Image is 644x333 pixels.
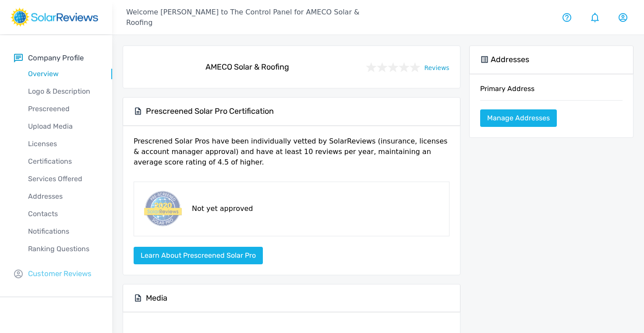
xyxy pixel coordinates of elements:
[424,62,449,73] a: Reviews
[14,69,112,79] p: Overview
[205,62,289,72] h5: AMECO Solar & Roofing
[14,156,112,167] p: Certifications
[28,53,84,63] p: Company Profile
[14,209,112,219] p: Contacts
[14,223,112,240] a: Notifications
[146,106,274,116] h5: Prescreened Solar Pro Certification
[134,251,263,259] a: Learn about Prescreened Solar Pro
[14,135,112,153] a: Licenses
[14,100,112,118] a: Prescreened
[14,205,112,223] a: Contacts
[146,293,167,303] h5: Media
[14,121,112,132] p: Upload Media
[14,153,112,170] a: Certifications
[28,268,92,279] p: Customer Reviews
[134,136,449,175] p: Prescrened Solar Pros have been individually vetted by SolarReviews (insurance, licenses & accoun...
[491,55,529,65] h5: Addresses
[14,83,112,100] a: Logo & Description
[14,86,112,97] p: Logo & Description
[14,226,112,237] p: Notifications
[14,170,112,188] a: Services Offered
[14,139,112,149] p: Licenses
[126,7,378,28] p: Welcome [PERSON_NAME] to The Control Panel for AMECO Solar & Roofing
[14,104,112,114] p: Prescreened
[141,189,183,229] img: prescreened-badge.png
[14,244,112,254] p: Ranking Questions
[14,191,112,202] p: Addresses
[480,84,623,100] h6: Primary Address
[14,118,112,135] a: Upload Media
[134,247,263,264] button: Learn about Prescreened Solar Pro
[14,188,112,205] a: Addresses
[480,109,557,127] a: Manage Addresses
[14,240,112,258] a: Ranking Questions
[14,174,112,184] p: Services Offered
[192,203,253,214] p: Not yet approved
[14,65,112,83] a: Overview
